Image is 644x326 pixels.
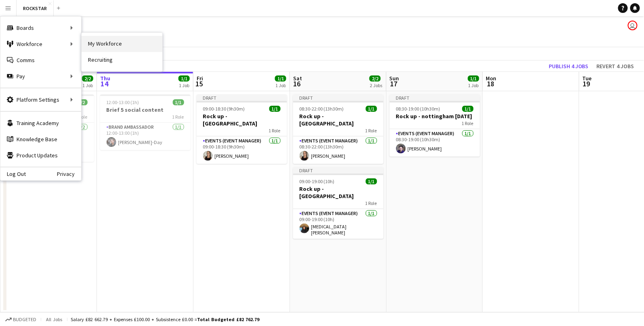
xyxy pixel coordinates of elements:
[275,75,286,81] span: 1/1
[396,106,441,112] span: 08:30-19:00 (10h30m)
[100,94,191,150] app-job-card: 12:00-13:00 (1h)1/1Brief 5 social content1 RoleBrand Ambassador1/112:00-13:00 (1h)[PERSON_NAME]-Day
[300,178,335,184] span: 09:00-19:00 (10h)
[293,209,384,239] app-card-role: Events (Event Manager)1/109:00-19:00 (10h)[MEDICAL_DATA][PERSON_NAME]
[275,82,286,88] div: 1 Job
[293,94,384,101] div: Draft
[300,106,344,112] span: 08:30-22:00 (13h30m)
[468,75,479,81] span: 1/1
[0,92,81,108] div: Platform Settings
[583,75,592,82] span: Tue
[545,61,592,71] button: Publish 4 jobs
[293,94,384,164] app-job-card: Draft08:30-22:00 (13h30m)1/1Rock up -[GEOGRAPHIC_DATA]1 RoleEvents (Event Manager)1/108:30-22:00 ...
[390,94,480,101] div: Draft
[82,36,162,52] a: My Workforce
[462,106,474,112] span: 1/1
[100,123,191,150] app-card-role: Brand Ambassador1/112:00-13:00 (1h)[PERSON_NAME]-Day
[99,79,110,88] span: 14
[365,200,377,206] span: 1 Role
[390,94,480,157] app-job-card: Draft08:30-19:00 (10h30m)1/1Rock up - nottingham [DATE]1 RoleEvents (Event Manager)1/108:30-19:00...
[388,79,399,88] span: 17
[172,114,184,120] span: 1 Role
[594,61,638,71] button: Revert 4 jobs
[71,316,259,322] div: Salary £82 662.79 + Expenses £100.00 + Subsistence £0.00 =
[0,20,81,36] div: Boards
[197,136,287,164] app-card-role: Events (Event Manager)1/109:00-18:30 (9h30m)[PERSON_NAME]
[369,75,381,81] span: 2/2
[485,79,497,88] span: 18
[581,79,592,88] span: 19
[0,131,81,147] a: Knowledge Base
[178,75,190,81] span: 1/1
[197,94,287,164] app-job-card: Draft09:00-18:30 (9h30m)1/1Rock up -[GEOGRAPHIC_DATA]1 RoleEvents (Event Manager)1/109:00-18:30 (...
[269,127,281,134] span: 1 Role
[293,75,302,82] span: Sat
[293,167,384,173] div: Draft
[82,52,162,68] a: Recruiting
[82,82,93,88] div: 1 Job
[0,115,81,131] a: Training Academy
[390,129,480,157] app-card-role: Events (Event Manager)1/108:30-19:00 (10h30m)[PERSON_NAME]
[366,178,377,184] span: 1/1
[179,82,189,88] div: 1 Job
[197,316,259,322] span: Total Budgeted £82 762.79
[57,171,81,177] a: Privacy
[0,68,81,84] div: Pay
[4,315,38,324] button: Budgeted
[0,147,81,163] a: Product Updates
[197,75,203,82] span: Fri
[462,120,474,126] span: 1 Role
[76,114,88,120] span: 1 Role
[293,167,384,239] app-job-card: Draft09:00-19:00 (10h)1/1Rock up - [GEOGRAPHIC_DATA]1 RoleEvents (Event Manager)1/109:00-19:00 (1...
[107,99,139,105] span: 12:00-13:00 (1h)
[76,99,88,105] span: 2/2
[390,75,399,82] span: Sun
[293,185,384,200] h3: Rock up - [GEOGRAPHIC_DATA]
[293,136,384,164] app-card-role: Events (Event Manager)1/108:30-22:00 (13h30m)[PERSON_NAME]
[390,113,480,120] h3: Rock up - nottingham [DATE]
[173,99,184,105] span: 1/1
[292,79,302,88] span: 16
[365,127,377,134] span: 1 Role
[366,106,377,112] span: 1/1
[486,75,497,82] span: Mon
[0,171,26,177] a: Log Out
[370,82,382,88] div: 2 Jobs
[203,106,245,112] span: 09:00-18:30 (9h30m)
[0,52,81,68] a: Comms
[468,82,479,88] div: 1 Job
[197,113,287,127] h3: Rock up -[GEOGRAPHIC_DATA]
[100,106,191,113] h3: Brief 5 social content
[197,94,287,101] div: Draft
[44,316,64,322] span: All jobs
[13,317,36,322] span: Budgeted
[17,0,54,16] button: ROCKSTAR
[293,113,384,127] h3: Rock up -[GEOGRAPHIC_DATA]
[82,75,93,81] span: 2/2
[195,79,203,88] span: 15
[269,106,281,112] span: 1/1
[100,75,110,82] span: Thu
[0,36,81,52] div: Workforce
[628,21,638,30] app-user-avatar: Ed Harvey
